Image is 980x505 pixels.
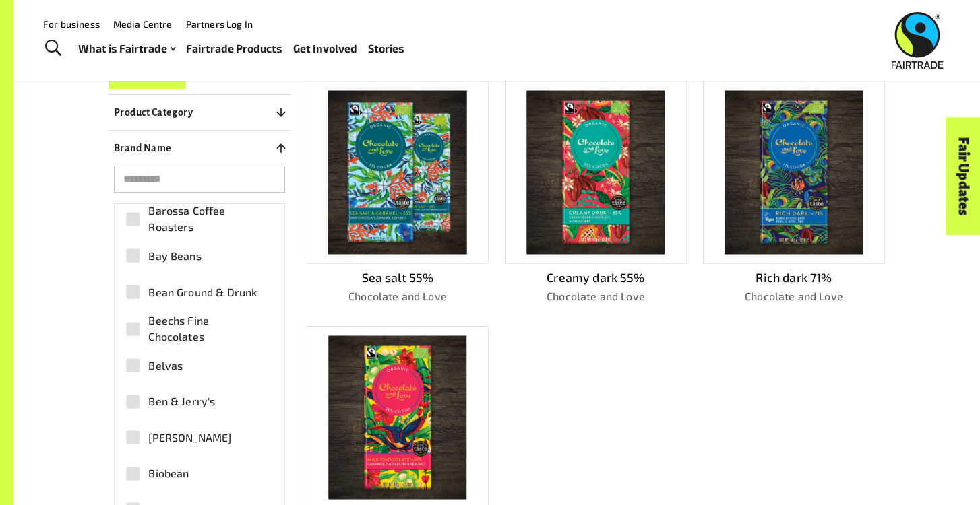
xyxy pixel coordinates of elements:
p: Chocolate and Love [703,288,885,304]
p: Chocolate and Love [307,288,489,304]
button: Product Category [109,100,290,125]
span: Barossa Coffee Roasters [148,203,266,235]
span: Biobean [148,465,189,481]
a: Rich dark 71%Chocolate and Love [703,81,885,304]
a: What is Fairtrade [78,39,175,59]
span: Ben & Jerry's [148,393,215,409]
span: Bay Beans [148,248,201,264]
a: Fairtrade Products [186,39,282,59]
span: Beechs Fine Chocolates [148,312,266,345]
span: [PERSON_NAME] [148,430,231,446]
p: Sea salt 55% [307,269,489,287]
button: Brand Name [109,136,290,160]
p: Rich dark 71% [703,269,885,287]
a: Creamy dark 55%Chocolate and Love [505,81,687,304]
p: Creamy dark 55% [505,269,687,287]
a: For business [43,18,100,30]
a: Sea salt 55%Chocolate and Love [307,81,489,304]
img: Fairtrade Australia New Zealand logo [892,12,944,69]
p: Brand Name [114,140,172,156]
a: Toggle Search [36,32,69,65]
p: Chocolate and Love [505,288,687,304]
a: Media Centre [113,18,173,30]
span: Bean Ground & Drunk [148,284,257,300]
span: Belvas [148,358,183,374]
a: Get Involved [293,39,357,59]
a: Stories [368,39,404,59]
a: Partners Log In [186,18,253,30]
p: Product Category [114,104,193,121]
